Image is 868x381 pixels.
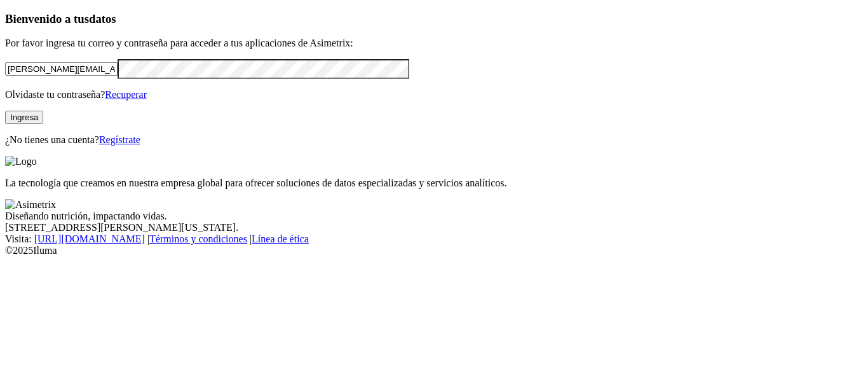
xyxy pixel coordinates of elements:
a: Términos y condiciones [149,233,247,244]
p: ¿No tienes una cuenta? [5,134,863,146]
p: Olvidaste tu contraseña? [5,89,863,100]
a: Regístrate [99,134,140,145]
p: Por favor ingresa tu correo y contraseña para acceder a tus aplicaciones de Asimetrix: [5,38,863,49]
img: Asimetrix [5,199,56,211]
h3: Bienvenido a tus [5,12,863,26]
span: datos [89,12,116,25]
a: Línea de ética [252,233,309,244]
div: [STREET_ADDRESS][PERSON_NAME][US_STATE]. [5,222,863,233]
button: Ingresa [5,111,43,124]
div: Visita : | | [5,233,863,245]
p: La tecnología que creamos en nuestra empresa global para ofrecer soluciones de datos especializad... [5,177,863,189]
div: Diseñando nutrición, impactando vidas. [5,211,863,222]
a: Recuperar [105,89,147,100]
a: [URL][DOMAIN_NAME] [34,233,145,244]
input: Tu correo [5,62,118,76]
img: Logo [5,156,37,167]
div: © 2025 Iluma [5,245,863,256]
